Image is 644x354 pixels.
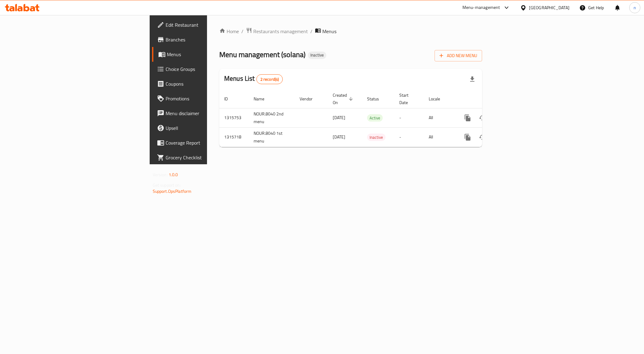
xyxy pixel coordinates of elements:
[465,72,480,87] div: Export file
[166,154,252,161] span: Grocery Checklist
[333,91,355,106] span: Created On
[322,28,336,35] span: Menus
[224,95,236,103] span: ID
[169,171,178,179] span: 1.0.0
[367,95,387,103] span: Status
[166,124,252,132] span: Upsell
[219,48,305,61] span: Menu management ( solana )
[219,90,524,147] table: enhanced table
[249,108,295,127] td: NOUR.8040 2nd menu
[310,28,312,35] li: /
[152,32,257,47] a: Branches
[152,91,257,106] a: Promotions
[152,121,257,135] a: Upsell
[529,4,569,11] div: [GEOGRAPHIC_DATA]
[460,111,475,125] button: more
[166,139,252,146] span: Coverage Report
[399,91,416,106] span: Start Date
[257,76,283,82] span: 2 record(s)
[152,106,257,121] a: Menu disclaimer
[166,36,252,43] span: Branches
[394,108,424,127] td: -
[460,130,475,145] button: more
[394,127,424,147] td: -
[167,51,252,58] span: Menus
[166,21,252,29] span: Edit Restaurant
[333,133,345,141] span: [DATE]
[152,150,257,165] a: Grocery Checklist
[300,95,320,103] span: Vendor
[475,130,490,145] button: Change Status
[153,181,181,189] span: Get support on:
[455,90,524,108] th: Actions
[152,18,257,32] a: Edit Restaurant
[166,80,252,88] span: Coupons
[253,28,308,35] span: Restaurants management
[429,95,448,103] span: Locale
[367,134,385,141] span: Inactive
[152,47,257,62] a: Menus
[424,127,455,147] td: All
[435,50,482,61] button: Add New Menu
[246,27,308,35] a: Restaurants management
[439,52,477,60] span: Add New Menu
[254,95,272,103] span: Name
[152,62,257,76] a: Choice Groups
[224,74,283,84] h2: Menus List
[333,114,345,122] span: [DATE]
[249,127,295,147] td: NOUR.8040 1st menu
[462,4,500,11] div: Menu-management
[475,111,490,125] button: Change Status
[219,27,482,35] nav: breadcrumb
[166,65,252,73] span: Choice Groups
[367,115,383,122] span: Active
[152,135,257,150] a: Coverage Report
[153,187,192,195] a: Support.OpsPlatform
[424,108,455,127] td: All
[152,76,257,91] a: Coupons
[308,53,326,58] span: Inactive
[153,171,168,179] span: Version:
[367,114,383,122] div: Active
[634,4,636,11] span: n
[166,110,252,117] span: Menu disclaimer
[166,95,252,102] span: Promotions
[308,52,326,59] div: Inactive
